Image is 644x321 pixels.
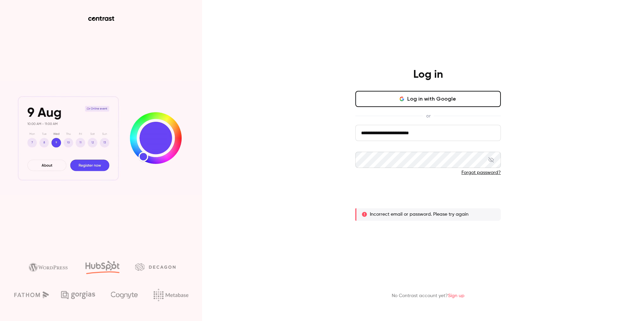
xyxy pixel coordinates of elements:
[392,292,464,299] p: No Contrast account yet?
[461,170,501,175] a: Forgot password?
[135,263,175,271] img: decagon
[423,112,434,119] span: or
[355,187,501,203] button: Log in
[355,91,501,107] button: Log in with Google
[370,211,469,218] p: Incorrect email or password. Please try again
[413,68,443,81] h4: Log in
[448,293,464,298] a: Sign up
